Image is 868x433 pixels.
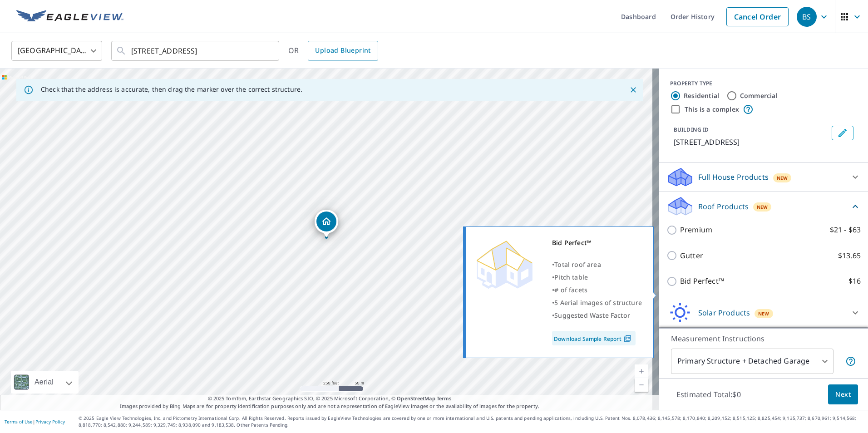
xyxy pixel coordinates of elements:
[554,260,601,269] span: Total roof area
[670,79,857,88] div: PROPERTY TYPE
[627,84,639,96] button: Close
[16,10,123,24] img: EV Logo
[698,172,769,182] p: Full House Products
[554,311,630,320] span: Suggested Waste Factor
[685,105,739,114] label: This is a complex
[397,395,435,402] a: OpenStreetMap
[666,196,861,217] div: Roof ProductsNew
[680,250,703,261] p: Gutter
[35,418,65,425] a: Privacy Policy
[552,236,642,249] div: Bid Perfect™
[828,384,858,405] button: Next
[835,389,851,400] span: Next
[208,395,452,403] span: © 2025 TomTom, Earthstar Geographics SIO, © 2025 Microsoft Corporation, ©
[726,7,789,26] a: Cancel Order
[79,415,863,428] p: © 2025 Eagle View Technologies, Inc. and Pictometry International Corp. All Rights Reserved. Repo...
[552,258,642,271] div: •
[11,38,102,64] div: [GEOGRAPHIC_DATA]
[552,271,642,284] div: •
[740,91,778,100] label: Commercial
[698,307,750,318] p: Solar Products
[437,395,452,402] a: Terms
[131,38,261,64] input: Search by address or latitude-longitude
[838,250,861,261] p: $13.65
[797,7,817,27] div: BS
[41,85,302,93] p: Check that the address is accurate, then drag the marker over the correct structure.
[473,236,536,291] img: Premium
[315,45,370,56] span: Upload Blueprint
[621,335,634,343] img: Pdf Icon
[554,285,587,294] span: # of facets
[552,331,636,345] a: Download Sample Report
[552,296,642,309] div: •
[684,91,719,100] label: Residential
[5,419,65,424] p: |
[830,224,861,236] p: $21 - $63
[635,364,648,378] a: Current Level 17, Zoom In
[315,210,338,238] div: Dropped pin, building 1, Residential property, 1493 Eastmeadow Pl Columbus, OH 43235
[554,298,642,307] span: 5 Aerial images of structure
[845,356,856,367] span: Your report will include the primary structure and a detached garage if one exists.
[666,302,861,324] div: Solar ProductsNew
[11,371,79,394] div: Aerial
[680,224,712,236] p: Premium
[848,276,861,287] p: $16
[669,384,748,404] p: Estimated Total: $0
[288,41,378,61] div: OR
[698,201,749,212] p: Roof Products
[680,276,724,287] p: Bid Perfect™
[671,349,833,374] div: Primary Structure + Detached Garage
[552,284,642,296] div: •
[635,378,648,392] a: Current Level 17, Zoom Out
[757,203,768,211] span: New
[674,126,709,133] p: BUILDING ID
[32,371,56,394] div: Aerial
[832,126,853,140] button: Edit building 1
[5,418,33,425] a: Terms of Use
[671,333,856,344] p: Measurement Instructions
[777,174,788,182] span: New
[554,273,588,281] span: Pitch table
[666,166,861,188] div: Full House ProductsNew
[308,41,378,61] a: Upload Blueprint
[674,137,828,148] p: [STREET_ADDRESS]
[758,310,769,317] span: New
[552,309,642,322] div: •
